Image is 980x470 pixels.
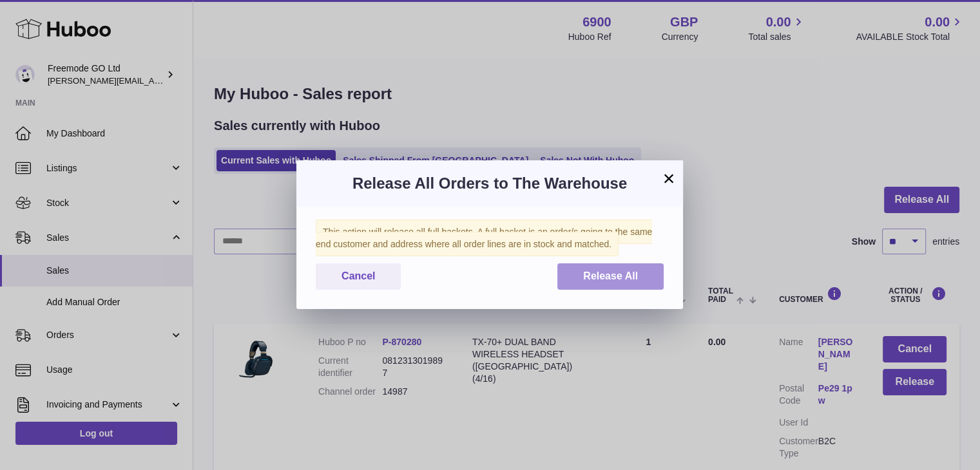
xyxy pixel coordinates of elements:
[661,171,677,186] button: ×
[583,270,638,281] span: Release All
[341,270,375,281] span: Cancel
[316,220,652,256] span: This action will release all full baskets. A full basket is an order/s going to the same end cust...
[316,173,664,194] h3: Release All Orders to The Warehouse
[316,263,401,290] button: Cancel
[557,263,664,290] button: Release All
